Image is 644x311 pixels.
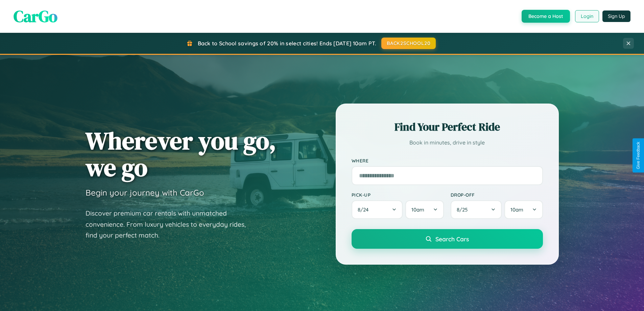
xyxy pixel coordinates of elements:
button: BACK2SCHOOL20 [381,38,436,49]
span: 10am [510,206,523,213]
button: Become a Host [522,10,570,23]
span: 8 / 25 [457,206,471,213]
span: Search Cars [435,235,469,243]
h1: Wherever you go, we go [86,127,276,181]
button: 8/25 [451,200,502,219]
button: Sign Up [602,10,630,22]
label: Drop-off [451,192,543,198]
div: Give Feedback [636,142,641,169]
h3: Begin your journey with CarGo [86,187,204,198]
span: 8 / 24 [358,206,372,213]
label: Pick-up [352,192,444,198]
button: 10am [504,200,543,219]
h2: Find Your Perfect Ride [352,119,543,134]
p: Discover premium car rentals with unmatched convenience. From luxury vehicles to everyday rides, ... [86,208,255,241]
button: Login [575,10,599,22]
span: CarGo [14,5,57,27]
button: Search Cars [352,229,543,249]
button: 10am [405,200,444,219]
button: 8/24 [352,200,403,219]
span: Back to School savings of 20% in select cities! Ends [DATE] 10am PT. [198,40,376,47]
p: Book in minutes, drive in style [352,138,543,148]
label: Where [352,158,543,163]
span: 10am [411,206,424,213]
